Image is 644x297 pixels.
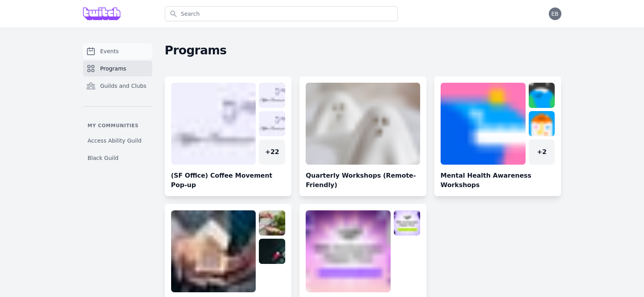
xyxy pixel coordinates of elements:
h2: Programs [165,43,561,58]
a: Guilds and Clubs [83,78,152,94]
input: Search [165,6,398,21]
span: Guilds and Clubs [100,82,147,90]
a: Programs [83,61,152,76]
span: Events [100,47,119,55]
img: Grove [83,7,121,20]
span: Programs [100,65,126,72]
a: Black Guild [83,151,152,165]
span: Black Guild [88,154,119,162]
nav: Sidebar [83,43,152,165]
a: Events [83,43,152,59]
button: EB [549,7,561,20]
p: My communities [83,123,152,129]
span: EB [551,11,558,17]
span: Access Ability Guild [88,137,142,145]
a: Access Ability Guild [83,134,152,148]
